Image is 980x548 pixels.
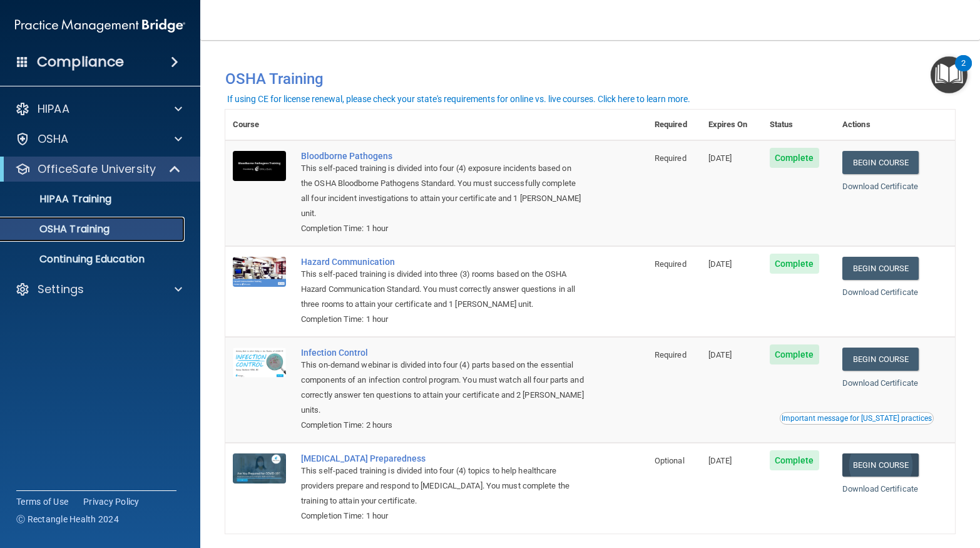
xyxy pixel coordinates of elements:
div: If using CE for license renewal, please check your state's requirements for online vs. live cours... [227,95,690,103]
a: Begin Course [842,151,919,174]
p: Continuing Education [8,253,179,266]
th: Status [762,110,835,140]
div: Completion Time: 2 hours [301,418,584,433]
a: HIPAA [15,101,182,116]
div: Important message for [US_STATE] practices [782,415,932,422]
span: Complete [770,344,819,364]
button: Read this if you are a dental practitioner in the state of CA [780,412,934,425]
th: Course [225,110,293,140]
p: HIPAA [38,101,69,116]
a: Bloodborne Pathogens [301,151,584,161]
span: [DATE] [708,350,732,359]
span: Complete [770,254,819,274]
p: Settings [38,282,84,297]
span: Ⓒ Rectangle Health 2024 [16,513,119,525]
div: This self-paced training is divided into three (3) rooms based on the OSHA Hazard Communication S... [301,267,584,312]
a: OfficeSafe University [15,162,181,177]
a: Download Certificate [842,182,918,191]
span: [DATE] [708,153,732,163]
a: Download Certificate [842,484,918,494]
a: Begin Course [842,453,919,477]
span: Required [655,259,687,269]
a: Download Certificate [842,378,918,388]
a: Begin Course [842,348,919,371]
div: This self-paced training is divided into four (4) exposure incidents based on the OSHA Bloodborne... [301,161,584,221]
a: Download Certificate [842,287,918,297]
span: [DATE] [708,456,732,465]
div: 2 [961,63,966,80]
th: Required [647,110,701,140]
h4: OSHA Training [225,70,955,88]
th: Expires On [701,110,762,140]
span: Optional [655,456,685,465]
a: Privacy Policy [83,495,140,508]
div: Completion Time: 1 hour [301,312,584,327]
div: Completion Time: 1 hour [301,221,584,236]
a: Terms of Use [16,495,68,508]
a: Settings [15,282,182,297]
a: [MEDICAL_DATA] Preparedness [301,453,584,463]
p: OSHA Training [8,223,110,235]
div: Completion Time: 1 hour [301,509,584,524]
div: This on-demand webinar is divided into four (4) parts based on the essential components of an inf... [301,358,584,418]
div: This self-paced training is divided into four (4) topics to help healthcare providers prepare and... [301,463,584,509]
a: OSHA [15,132,182,147]
span: Required [655,350,687,359]
button: Open Resource Center, 2 new notifications [931,56,967,93]
span: Complete [770,450,819,470]
span: [DATE] [708,259,732,269]
p: OfficeSafe University [38,162,156,177]
a: Infection Control [301,348,584,358]
a: Begin Course [842,257,919,280]
p: OSHA [38,132,69,147]
img: PMB logo [15,13,185,38]
th: Actions [835,110,955,140]
h4: Compliance [37,53,124,71]
a: Hazard Communication [301,257,584,267]
button: If using CE for license renewal, please check your state's requirements for online vs. live cours... [225,93,692,105]
p: HIPAA Training [8,193,111,205]
span: Complete [770,148,819,168]
span: Required [655,153,687,163]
